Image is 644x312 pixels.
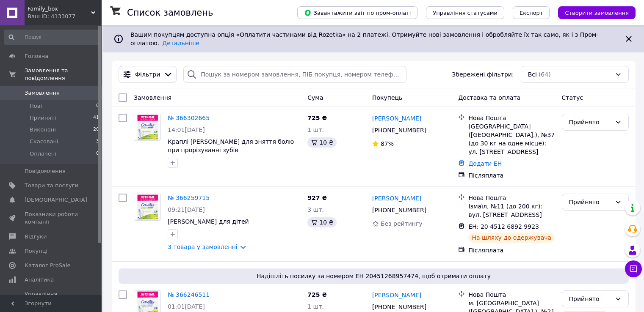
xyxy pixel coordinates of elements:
[562,94,583,101] span: Статус
[93,114,99,122] span: 41
[168,218,249,225] a: [PERSON_NAME] для дітей
[528,70,537,79] span: Всі
[168,303,205,310] span: 01:01[DATE]
[468,233,555,243] div: На шляху до одержувача
[569,294,611,304] div: Прийнято
[134,94,171,101] span: Замовлення
[93,126,99,134] span: 20
[307,115,327,121] span: 725 ₴
[307,217,337,227] div: 10 ₴
[96,138,99,145] span: 3
[307,291,327,298] span: 725 ₴
[30,150,56,158] span: Оплачені
[127,8,213,18] h1: Список замовлень
[458,94,520,101] span: Доставка та оплата
[25,290,78,306] span: Управління сайтом
[96,150,99,158] span: 0
[468,202,555,219] div: Ізмаїл, №11 (до 200 кг): вул. [STREET_ADDRESS]
[468,122,555,156] div: [GEOGRAPHIC_DATA] ([GEOGRAPHIC_DATA].), №37 (до 30 кг на одне місце): ул. [STREET_ADDRESS]
[168,194,210,201] a: № 366259715
[28,13,102,20] div: Ваш ID: 4133077
[520,10,543,16] span: Експорт
[307,94,323,101] span: Cума
[452,70,514,79] span: Збережені фільтри:
[297,6,417,19] button: Завантажити звіт по пром-оплаті
[135,70,160,79] span: Фільтри
[162,40,199,47] a: Детальніше
[30,102,42,110] span: Нові
[168,244,238,250] a: 3 товара у замовленні
[539,71,551,78] span: (64)
[569,197,611,207] div: Прийнято
[122,272,625,280] span: Надішліть посилку за номером ЕН 20451268957474, щоб отримати оплату
[25,167,66,175] span: Повідомлення
[134,194,161,221] a: Фото товару
[183,66,406,83] input: Пошук за номером замовлення, ПІБ покупця, номером телефону, Email, номером накладної
[307,126,324,133] span: 1 шт.
[25,262,70,269] span: Каталог ProSale
[25,211,78,226] span: Показники роботи компанії
[4,30,100,45] input: Пошук
[130,31,598,47] span: Вашим покупцям доступна опція «Оплатити частинами від Rozetka» на 2 платежі. Отримуйте нові замов...
[28,5,91,13] span: Family_box
[168,206,205,213] span: 09:21[DATE]
[96,102,99,110] span: 0
[468,171,555,180] div: Післяплата
[307,303,324,310] span: 1 шт.
[468,246,555,255] div: Післяплата
[381,220,423,227] span: Без рейтингу
[468,194,555,202] div: Нова Пошта
[550,9,636,16] a: Створити замовлення
[468,160,502,167] a: Додати ЕН
[30,114,56,122] span: Прийняті
[304,9,411,16] span: Завантажити звіт по пром-оплаті
[370,204,428,216] div: [PHONE_NUMBER]
[372,94,402,101] span: Покупець
[307,206,324,213] span: 3 шт.
[25,276,54,284] span: Аналітика
[25,52,48,60] span: Головна
[569,118,611,127] div: Прийнято
[370,124,428,136] div: [PHONE_NUMBER]
[25,67,102,82] span: Замовлення та повідомлення
[30,126,56,134] span: Виконані
[30,138,58,145] span: Скасовані
[25,89,60,97] span: Замовлення
[625,260,642,277] button: Чат з покупцем
[307,194,327,201] span: 927 ₴
[25,182,78,189] span: Товари та послуги
[168,115,210,121] a: № 366302665
[168,138,294,153] a: Краплі [PERSON_NAME] для зняття болю при прорізуванні зубів
[307,137,337,148] div: 10 ₴
[565,10,629,16] span: Створити замовлення
[468,290,555,299] div: Нова Пошта
[135,194,160,220] img: Фото товару
[426,6,504,19] button: Управління статусами
[513,6,550,19] button: Експорт
[381,140,394,147] span: 87%
[168,291,210,298] a: № 366246511
[25,247,47,255] span: Покупці
[135,114,160,140] img: Фото товару
[433,10,498,16] span: Управління статусами
[134,114,161,141] a: Фото товару
[468,114,555,122] div: Нова Пошта
[372,114,421,123] a: [PERSON_NAME]
[558,6,636,19] button: Створити замовлення
[168,126,205,133] span: 14:01[DATE]
[372,291,421,299] a: [PERSON_NAME]
[468,223,539,230] span: ЕН: 20 4512 6892 9923
[372,194,421,203] a: [PERSON_NAME]
[25,233,47,241] span: Відгуки
[25,196,87,204] span: [DEMOGRAPHIC_DATA]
